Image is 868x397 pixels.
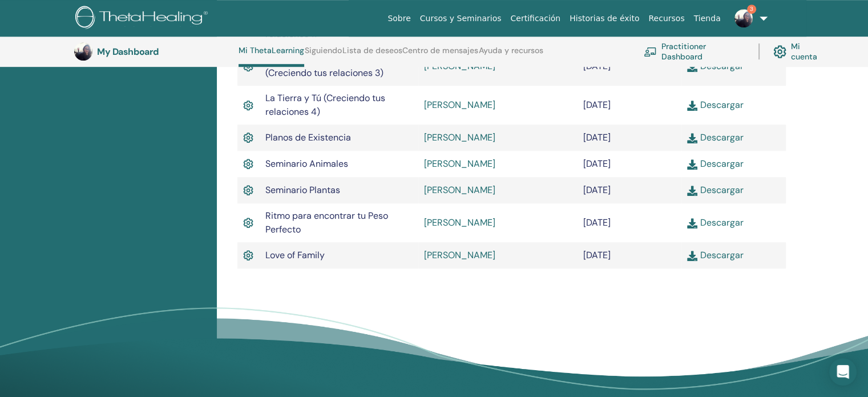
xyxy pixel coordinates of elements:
[305,46,342,64] a: Siguiendo
[687,186,697,196] img: download.svg
[265,249,325,261] span: Love of Family
[342,46,402,64] a: Lista de deseos
[383,8,415,29] a: Sobre
[578,151,682,177] td: [DATE]
[265,184,340,196] span: Seminario Plantas
[773,39,826,64] a: Mi cuenta
[243,130,253,145] img: Active Certificate
[687,218,697,228] img: download.svg
[687,99,743,111] a: Descargar
[506,8,565,29] a: Certificación
[74,42,92,61] img: default.jpg
[578,177,682,203] td: [DATE]
[644,47,657,57] img: chalkboard-teacher.svg
[644,39,745,64] a: Practitioner Dashboard
[402,46,478,64] a: Centro de mensajes
[265,158,348,170] span: Seminario Animales
[644,8,689,29] a: Recursos
[687,133,697,143] img: download.svg
[243,248,253,263] img: Active Certificate
[424,158,495,170] a: [PERSON_NAME]
[243,183,253,198] img: Active Certificate
[424,249,495,261] a: [PERSON_NAME]
[687,249,743,261] a: Descargar
[578,125,682,151] td: [DATE]
[415,8,506,29] a: Cursos y Seminarios
[243,157,253,171] img: Active Certificate
[734,9,753,27] img: default.jpg
[265,92,385,118] span: La Tierra y Tú (Creciendo tus relaciones 4)
[687,251,697,261] img: download.svg
[687,158,743,170] a: Descargar
[265,210,388,235] span: Ritmo para encontrar tu Peso Perfecto
[687,159,697,170] img: download.svg
[424,216,495,228] a: [PERSON_NAME]
[829,358,857,386] div: Open Intercom Messenger
[687,62,697,72] img: download.svg
[578,86,682,125] td: [DATE]
[578,242,682,268] td: [DATE]
[424,131,495,143] a: [PERSON_NAME]
[687,216,743,228] a: Descargar
[689,8,725,29] a: Tienda
[578,203,682,242] td: [DATE]
[773,42,786,61] img: cog.svg
[243,98,253,113] img: Active Certificate
[687,101,697,111] img: download.svg
[243,215,253,230] img: Active Certificate
[265,131,351,143] span: Planos de Existencia
[479,46,543,64] a: Ayuda y recursos
[424,184,495,196] a: [PERSON_NAME]
[239,46,304,67] a: Mi ThetaLearning
[747,5,756,14] span: 3
[75,6,212,31] img: logo.png
[687,184,743,196] a: Descargar
[424,99,495,111] a: [PERSON_NAME]
[565,8,644,29] a: Historias de éxito
[687,131,743,143] a: Descargar
[97,46,211,57] h3: My Dashboard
